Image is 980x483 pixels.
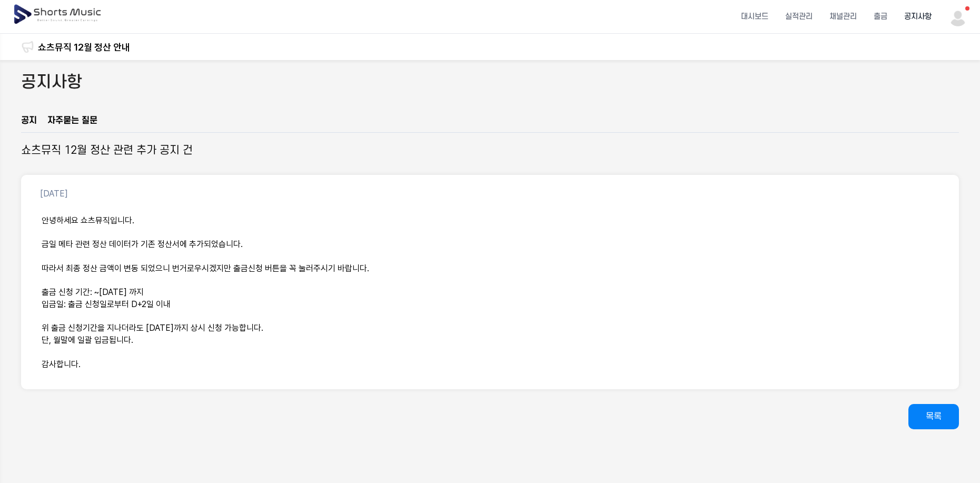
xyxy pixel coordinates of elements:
[21,143,193,158] h2: 쇼츠뮤직 12월 정산 관련 추가 공지 건
[865,3,896,31] a: 출금
[732,3,777,31] a: 대시보드
[42,263,938,275] p: 따라서 최종 정산 금액이 변동 되었으니 번거로우시겠지만 출금신청 버튼을 꼭 눌러주시기 바랍니다.
[777,3,821,31] a: 실적관리
[896,3,940,31] a: 공지사항
[21,71,82,94] h2: 공지사항
[21,114,37,132] a: 공지
[908,404,959,429] a: 목록
[38,40,130,54] a: 쇼츠뮤직 12월 정산 안내
[21,41,34,53] img: 알림 아이콘
[42,322,938,334] p: 위 출금 신청기간을 지나더라도 [DATE]까지 상시 신청 가능합니다.
[42,299,938,311] p: 입금일: 출금 신청일로부터 D+2일 이내
[40,188,68,200] p: [DATE]
[47,114,97,132] a: 자주묻는 질문
[948,7,967,26] img: 사용자 이미지
[42,239,938,251] p: 금일 메타 관련 정산 데이터가 기존 정산서에 추가되었습니다.
[42,359,938,371] p: 감사합니다.
[42,334,938,347] p: 단, 월말에 일괄 입금됩니다.
[42,215,938,227] p: 안녕하세요 쇼츠뮤직입니다.
[42,287,938,299] p: 출금 신청 기간: ~[DATE] 까지
[821,3,865,31] a: 채널관리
